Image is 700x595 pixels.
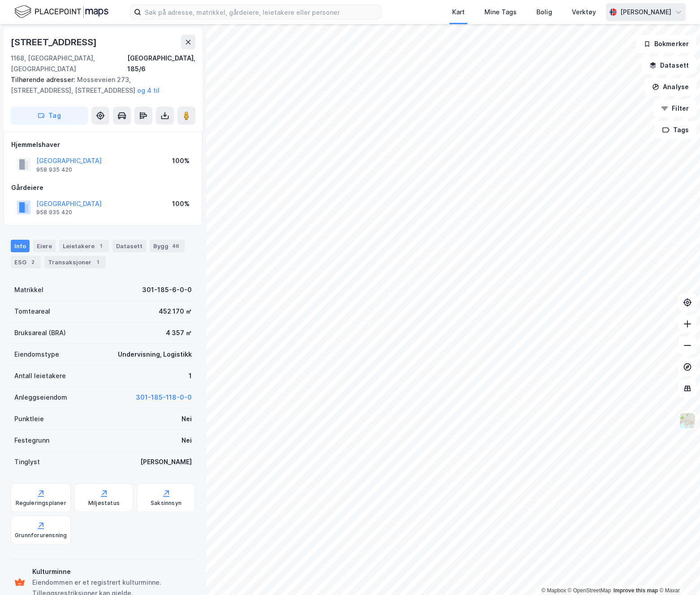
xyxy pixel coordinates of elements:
[14,435,49,446] div: Festegrunn
[14,328,66,338] div: Bruksareal (BRA)
[614,587,658,594] a: Improve this map
[14,457,40,467] div: Tinglyst
[655,121,696,139] button: Tags
[452,7,465,17] div: Kart
[181,414,192,424] div: Nei
[572,7,596,17] div: Verktøy
[655,552,700,595] div: Kontrollprogram for chat
[88,500,120,507] div: Miljøstatus
[655,552,700,595] iframe: Chat Widget
[172,198,190,209] div: 100%
[96,241,105,250] div: 1
[166,328,192,338] div: 4 357 ㎡
[536,7,552,17] div: Bolig
[14,285,43,295] div: Matrikkel
[11,35,99,49] div: [STREET_ADDRESS]
[32,566,192,577] div: Kulturminne
[644,78,696,96] button: Analyse
[11,53,127,74] div: 1168, [GEOGRAPHIC_DATA], [GEOGRAPHIC_DATA]
[636,35,696,53] button: Bokmerker
[136,392,192,403] button: 301-185-118-0-0
[93,258,102,267] div: 1
[44,256,106,268] div: Transaksjoner
[118,349,192,360] div: Undervisning, Logistikk
[14,414,44,424] div: Punktleie
[141,5,380,19] input: Søk på adresse, matrikkel, gårdeiere, leietakere eller personer
[11,107,88,125] button: Tag
[151,500,181,507] div: Saksinnsyn
[568,587,611,594] a: OpenStreetMap
[11,182,195,193] div: Gårdeiere
[59,240,109,252] div: Leietakere
[15,532,67,539] div: Grunnforurensning
[14,349,59,360] div: Eiendomstype
[11,76,77,83] span: Tilhørende adresser:
[11,256,41,268] div: ESG
[14,371,66,381] div: Antall leietakere
[16,500,66,507] div: Reguleringsplaner
[620,7,671,17] div: [PERSON_NAME]
[36,166,72,173] div: 958 935 420
[484,7,517,17] div: Mine Tags
[541,587,566,594] a: Mapbox
[11,139,195,150] div: Hjemmelshaver
[33,240,56,252] div: Eiere
[150,240,185,252] div: Bygg
[172,155,190,166] div: 100%
[112,240,146,252] div: Datasett
[642,56,696,74] button: Datasett
[189,371,192,381] div: 1
[11,74,188,96] div: Mosseveien 273, [STREET_ADDRESS], [STREET_ADDRESS]
[127,53,195,74] div: [GEOGRAPHIC_DATA], 185/6
[36,209,72,216] div: 958 935 420
[181,435,192,446] div: Nei
[11,240,30,252] div: Info
[653,99,696,117] button: Filter
[679,412,696,429] img: Z
[140,457,192,467] div: [PERSON_NAME]
[14,4,108,20] img: logo.f888ab2527a4732fd821a326f86c7f29.svg
[159,306,192,317] div: 452 170 ㎡
[14,306,50,317] div: Tomteareal
[28,258,37,267] div: 2
[14,392,67,403] div: Anleggseiendom
[170,241,181,250] div: 46
[142,285,192,295] div: 301-185-6-0-0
